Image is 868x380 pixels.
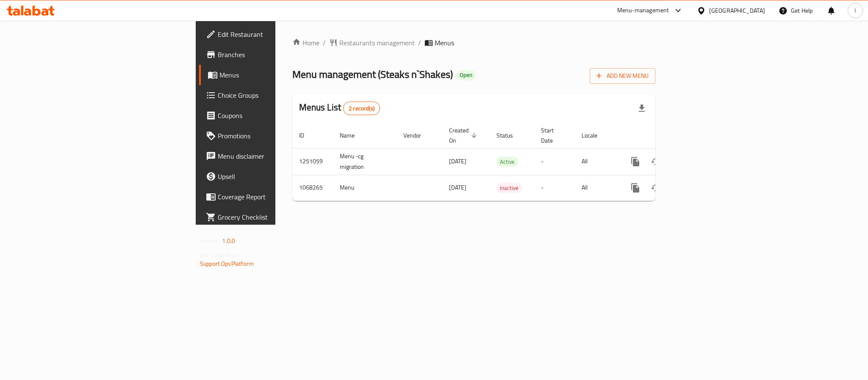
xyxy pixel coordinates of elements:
li: / [418,38,421,48]
td: Menu -cg migration [333,148,397,175]
div: Export file [632,98,652,118]
span: Grocery Checklist [218,212,334,222]
a: Grocery Checklist [199,207,341,227]
span: Upsell [218,171,334,182]
button: Change Status [646,151,666,172]
a: Choice Groups [199,85,341,105]
span: Name [340,130,366,140]
span: I [854,6,856,15]
button: more [625,151,646,172]
a: Coupons [199,105,341,126]
span: [DATE] [449,156,466,167]
span: 2 record(s) [344,105,380,113]
span: Menu management ( Steaks n`Shakes ) [292,65,453,84]
span: Locale [582,130,608,140]
span: Restaurants management [339,38,415,48]
span: Status [496,130,524,140]
span: Promotions [218,131,334,141]
div: Menu-management [617,6,669,16]
span: Vendor [403,130,432,140]
table: enhanced table [292,123,713,201]
span: Get support on: [200,250,239,261]
span: Add New Menu [596,71,649,81]
a: Edit Restaurant [199,24,341,44]
div: [GEOGRAPHIC_DATA] [709,6,765,15]
a: Menu disclaimer [199,146,341,166]
a: Support.OpsPlatform [200,258,254,269]
td: All [575,148,618,175]
a: Coverage Report [199,187,341,207]
span: Active [496,157,518,167]
button: Change Status [646,178,666,198]
span: Edit Restaurant [218,29,334,39]
div: Active [496,157,518,167]
span: Inactive [496,183,522,193]
th: Actions [618,123,713,149]
span: Branches [218,50,334,60]
span: Coverage Report [218,192,334,202]
span: Start Date [541,125,565,146]
div: Inactive [496,183,522,193]
span: Menus [219,70,334,80]
a: Restaurants management [329,38,415,48]
span: Created On [449,125,480,146]
a: Upsell [199,166,341,187]
div: Open [456,70,476,80]
span: 1.0.0 [222,235,235,246]
td: - [534,175,575,201]
div: Total records count [343,102,380,115]
span: Choice Groups [218,90,334,100]
span: Menus [435,38,454,48]
span: [DATE] [449,182,466,193]
button: Add New Menu [590,68,655,84]
td: - [534,148,575,175]
a: Branches [199,44,341,65]
h2: Menus List [299,101,380,115]
nav: breadcrumb [292,38,655,48]
span: Open [456,72,476,79]
span: Version: [200,235,221,246]
span: Coupons [218,110,334,121]
td: All [575,175,618,201]
span: Menu disclaimer [218,151,334,161]
a: Promotions [199,126,341,146]
td: Menu [333,175,397,201]
span: ID [299,130,315,140]
a: Menus [199,65,341,85]
button: more [625,178,646,198]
